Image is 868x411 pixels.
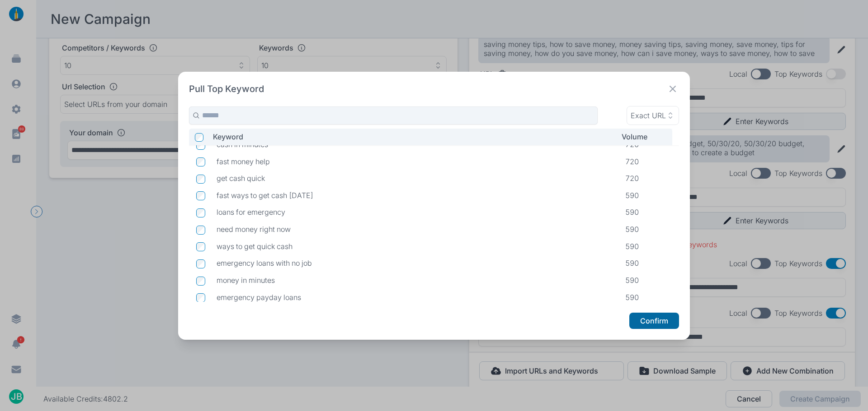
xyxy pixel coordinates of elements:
p: Volume [622,132,660,141]
p: need money right now [217,225,611,234]
button: Exact URL [627,106,679,125]
span: 590 [625,276,639,285]
button: Confirm [629,313,679,329]
span: 720 [625,157,639,166]
span: 590 [625,191,639,200]
p: money in minutes [217,276,611,285]
p: ways to get quick cash [217,242,611,251]
p: get cash quick [217,174,611,183]
span: 590 [625,242,639,251]
span: 720 [625,174,639,183]
p: emergency payday loans [217,293,611,302]
h2: Pull Top Keyword [189,83,264,95]
p: fast ways to get cash [DATE] [217,191,611,200]
p: emergency loans with no job [217,259,611,268]
p: fast money help [217,157,611,166]
span: 590 [625,225,639,234]
span: 590 [625,293,639,302]
p: loans for emergency [217,208,611,217]
span: 590 [625,259,639,268]
span: 590 [625,208,639,217]
p: Exact URL [631,111,666,120]
p: Keyword [213,132,606,141]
